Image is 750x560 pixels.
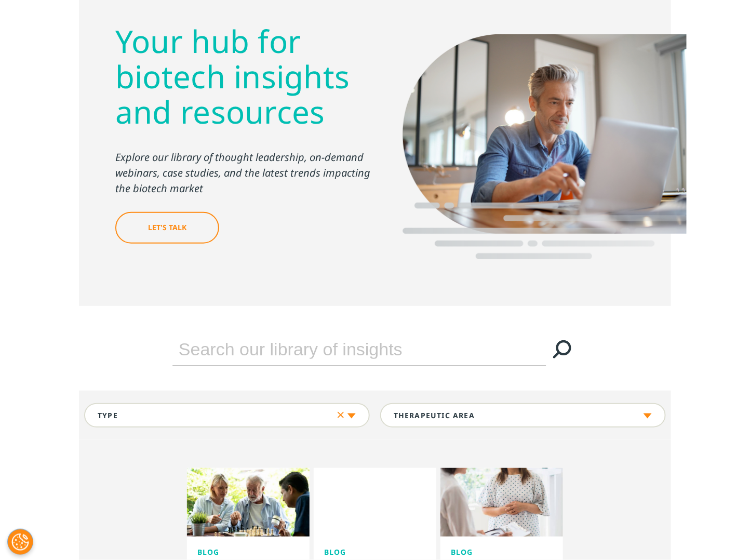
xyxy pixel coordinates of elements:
[115,23,387,129] h2: Your hub for biotech insights and resources
[338,410,344,420] div: Clear Type
[115,150,387,196] p: Explore our library of thought leadership, on-demand webinars, case studies, and the latest trend...
[394,410,475,420] div: Therapeutic Area facet.
[98,410,118,420] div: Type facet.
[546,334,578,365] a: Search
[553,340,571,358] svg: Search
[172,334,528,365] input: Search
[115,212,219,244] a: Let's Talk
[7,529,33,555] button: Cookies Settings
[338,412,344,418] svg: Clear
